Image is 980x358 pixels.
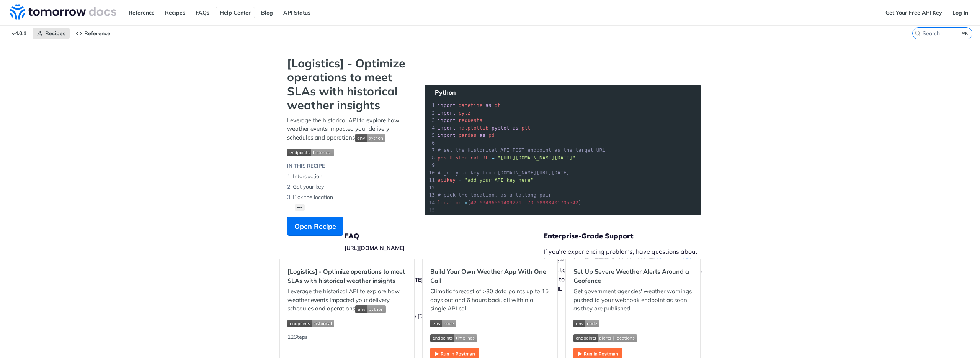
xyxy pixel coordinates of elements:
p: Climatic forecast of >80 data points up to 15 days out and 6 hours back, all within a single API ... [430,287,549,313]
a: Reference [124,7,159,18]
span: Reference [84,30,110,37]
button: Open Recipe [287,217,343,236]
a: API Status [279,7,315,18]
a: Recipes [33,28,70,39]
a: Get Your Free API Key [881,7,946,18]
li: Pick the location [287,192,410,202]
a: FAQs [191,7,214,18]
a: Log In [948,7,972,18]
a: Reference [72,28,114,39]
p: Leverage the historical API to explore how weather events impacted your delivery schedules and op... [287,116,410,142]
h2: [Logistics] - Optimize operations to meet SLAs with historical weather insights [287,267,407,285]
img: env [430,320,456,327]
span: Expand image [430,319,549,328]
kbd: ⌘K [960,30,970,37]
span: v4.0.1 [8,28,31,39]
p: Leverage the historical API to explore how weather events impacted your delivery schedules and op... [287,287,407,313]
h2: Set Up Severe Weather Alerts Around a Geofence [573,267,693,285]
a: Recipes [161,7,189,18]
span: Expand image [355,134,385,141]
strong: [Logistics] - Optimize operations to meet SLAs with historical weather insights [287,56,410,112]
img: env [355,134,385,142]
h2: Build Your Own Weather App With One Call [430,267,549,285]
span: Open Recipe [294,221,336,232]
span: Expand image [573,333,693,342]
img: Tomorrow.io Weather API Docs [10,4,116,20]
img: env [355,305,386,313]
img: endpoint [287,320,334,327]
img: env [573,320,599,327]
span: Expand image [573,319,693,328]
a: Weather API [654,257,691,264]
a: Blog [257,7,277,18]
a: Expand image [573,350,622,357]
span: Expand image [355,305,386,312]
a: Expand image [430,350,479,357]
div: IN THIS RECIPE [287,162,325,170]
li: Intorduction [287,171,410,182]
span: Recipes [45,30,65,37]
span: Expand image [287,319,407,328]
li: Get your key [287,182,410,192]
a: Help Center [216,7,255,18]
button: ••• [295,204,305,211]
span: Expand image [287,148,410,156]
span: Expand image [430,333,549,342]
svg: Search [915,30,921,36]
img: endpoint [430,334,477,342]
p: Get government agencies' weather warnings pushed to your webhook endpoint as soon as they are pub... [573,287,693,313]
img: endpoint [287,149,334,156]
img: endpoint [573,334,637,342]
